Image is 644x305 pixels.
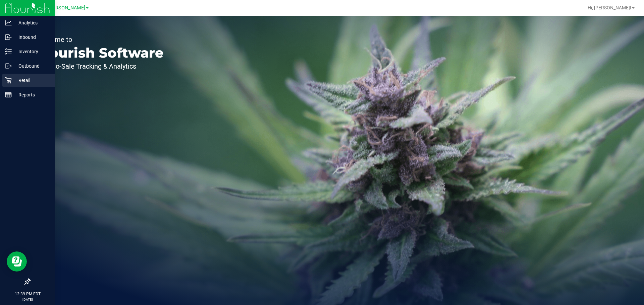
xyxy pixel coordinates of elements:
[12,91,52,99] p: Reports
[3,291,52,297] p: 12:39 PM EDT
[48,5,85,11] span: [PERSON_NAME]
[3,297,52,302] p: [DATE]
[12,19,52,27] p: Analytics
[36,46,164,60] p: Flourish Software
[36,63,164,70] p: Seed-to-Sale Tracking & Analytics
[588,5,631,10] span: Hi, [PERSON_NAME]!
[12,62,52,70] p: Outbound
[5,77,12,84] inline-svg: Retail
[5,48,12,55] inline-svg: Inventory
[5,91,12,98] inline-svg: Reports
[5,63,12,69] inline-svg: Outbound
[12,76,52,84] p: Retail
[36,36,164,43] p: Welcome to
[5,34,12,41] inline-svg: Inbound
[7,251,27,272] iframe: Resource center
[12,48,52,56] p: Inventory
[5,19,12,26] inline-svg: Analytics
[12,33,52,41] p: Inbound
